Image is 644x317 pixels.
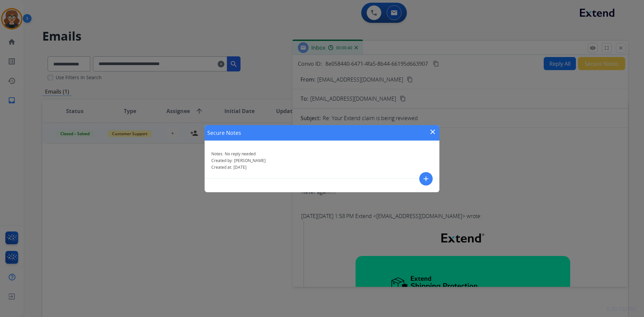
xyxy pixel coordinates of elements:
[211,158,233,163] span: Created by:
[211,164,232,170] span: Created at:
[233,164,247,170] span: [DATE]
[607,305,637,313] p: 0.20.1027RC
[422,175,430,183] mat-icon: add
[234,158,266,163] span: [PERSON_NAME]
[211,151,223,157] span: Notes:
[225,151,256,157] span: No reply needed
[429,128,437,136] mat-icon: close
[207,129,241,137] h1: Secure Notes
